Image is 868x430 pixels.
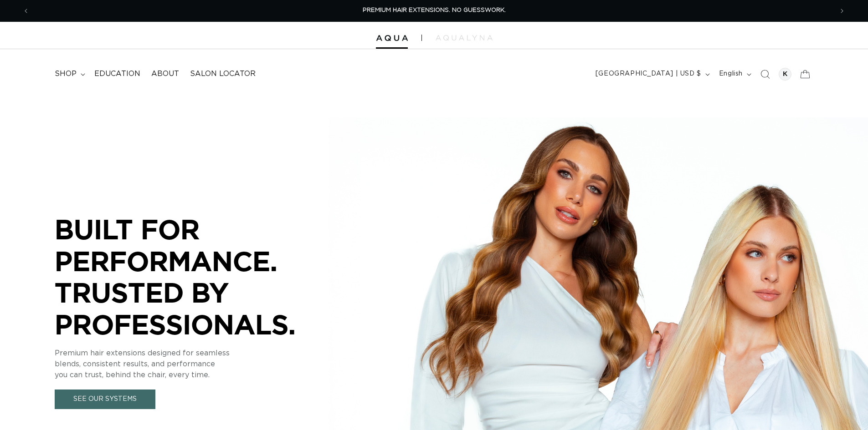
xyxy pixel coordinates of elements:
[49,64,89,84] summary: shop
[146,64,185,84] a: About
[719,69,743,79] span: English
[363,7,506,13] span: PREMIUM HAIR EXTENSIONS. NO GUESSWORK.
[185,64,261,84] a: Salon Locator
[596,69,701,79] span: [GEOGRAPHIC_DATA] | USD $
[190,69,256,79] span: Salon Locator
[89,64,146,84] a: Education
[436,35,493,40] img: aqualyna.com
[376,35,408,41] img: Aqua Hair Extensions
[714,66,755,83] button: English
[55,390,155,409] a: See Our Systems
[55,348,328,380] p: Premium hair extensions designed for seamless blends, consistent results, and performance you can...
[16,2,36,20] button: Previous announcement
[94,69,140,79] span: Education
[151,69,179,79] span: About
[590,66,714,83] button: [GEOGRAPHIC_DATA] | USD $
[755,64,775,84] summary: Search
[55,69,77,79] span: shop
[832,2,852,20] button: Next announcement
[55,213,328,340] p: BUILT FOR PERFORMANCE. TRUSTED BY PROFESSIONALS.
